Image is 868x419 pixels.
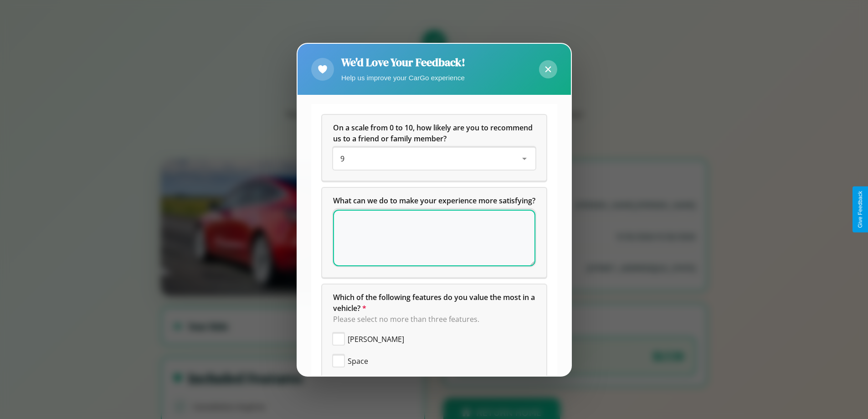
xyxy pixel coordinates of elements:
h5: On a scale from 0 to 10, how likely are you to recommend us to a friend or family member? [333,122,535,144]
span: 9 [340,154,344,164]
p: Help us improve your CarGo experience [341,72,465,84]
h2: We'd Love Your Feedback! [341,55,465,70]
span: Space [348,356,368,367]
div: On a scale from 0 to 10, how likely are you to recommend us to a friend or family member? [333,148,535,170]
div: Give Feedback [857,191,863,228]
span: [PERSON_NAME] [348,334,404,345]
span: Which of the following features do you value the most in a vehicle? [333,292,537,313]
span: What can we do to make your experience more satisfying? [333,196,535,206]
span: On a scale from 0 to 10, how likely are you to recommend us to a friend or family member? [333,123,534,144]
div: On a scale from 0 to 10, how likely are you to recommend us to a friend or family member? [322,115,546,181]
span: Please select no more than three features. [333,314,479,324]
